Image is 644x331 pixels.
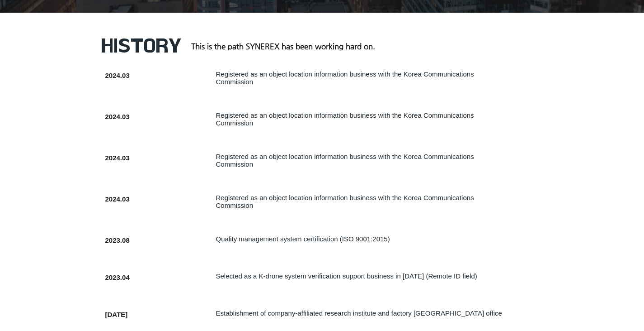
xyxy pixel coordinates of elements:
[216,153,474,168] span: Registered as an object location information business with the Korea Communications Commission
[540,292,644,331] iframe: Wix Chat
[105,154,130,162] span: 2024.03
[105,72,130,79] span: 2024.03
[105,195,130,203] span: 2024.03
[105,113,130,120] span: 2024.03
[216,235,390,243] span: ​Quality management system certification (ISO 9001:2015)
[191,42,375,51] span: This is the path SYNEREX has been working hard on.
[216,309,502,317] span: Establishment of company-affiliated research institute and factory [GEOGRAPHIC_DATA] office
[105,273,130,281] span: 2023.04
[216,194,474,209] span: Registered as an object location information business with the Korea Communications Commission
[105,236,130,244] span: 2023.08
[216,272,477,280] span: Selected as a K-drone system verification support business in [DATE] (Remote ID field)
[216,111,474,127] span: Registered as an object location information business with the Korea Communications Commission
[216,70,474,86] span: Registered as an object location information business with the Korea Communications Commission
[105,311,128,318] span: [DATE]
[101,36,181,56] span: HISTORY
